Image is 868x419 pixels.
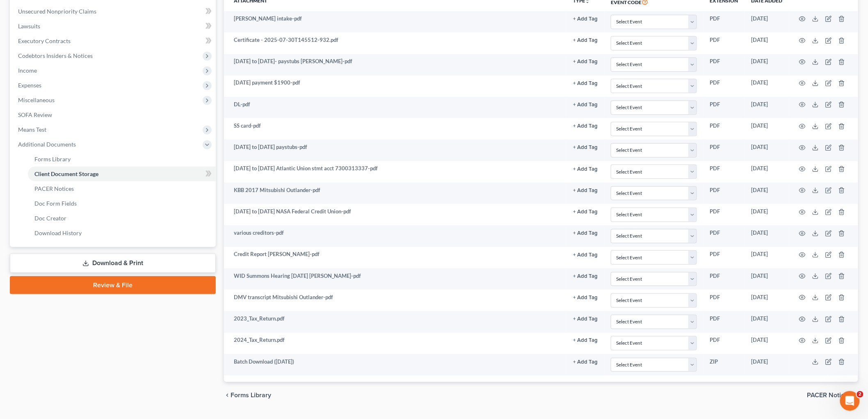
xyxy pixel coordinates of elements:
a: SOFA Review [11,108,216,122]
a: + Add Tag [573,250,598,258]
td: [PERSON_NAME] intake-pdf [224,11,566,32]
button: + Add Tag [573,316,598,322]
td: [DATE] [745,140,789,161]
td: PDF [704,290,745,311]
td: 2023_Tax_Return.pdf [224,311,566,332]
button: + Add Tag [573,59,598,64]
td: Credit Report [PERSON_NAME]-pdf [224,247,566,268]
a: + Add Tag [573,272,598,280]
span: Doc Form Fields [34,200,77,207]
a: Executory Contracts [11,34,216,48]
td: PDF [704,161,745,183]
td: PDF [704,225,745,247]
td: [DATE] [745,204,789,225]
td: 2024_Tax_Return.pdf [224,333,566,354]
span: Forms Library [231,392,271,398]
a: Unsecured Nonpriority Claims [11,4,216,19]
td: [DATE] payment $1900-pdf [224,76,566,97]
a: + Add Tag [573,101,598,108]
td: SS card-pdf [224,118,566,140]
td: Certificate - 2025-07-30T145512-932.pdf [224,32,566,54]
td: [DATE] [745,97,789,118]
span: Additional Documents [18,141,76,148]
td: ZIP [704,354,745,375]
td: [DATE] [745,32,789,54]
td: PDF [704,247,745,268]
span: Unsecured Nonpriority Claims [18,8,96,15]
span: PACER Notices [807,392,852,398]
a: Review & File [10,276,216,294]
td: PDF [704,183,745,204]
td: [DATE] [745,54,789,76]
td: [DATE] [745,354,789,375]
span: 2 [857,391,863,398]
a: Doc Form Fields [28,196,216,211]
span: Income [18,67,37,74]
span: Forms Library [34,156,71,163]
a: + Add Tag [573,57,598,65]
button: + Add Tag [573,102,598,108]
a: Forms Library [28,152,216,167]
td: [DATE] [745,333,789,354]
a: + Add Tag [573,143,598,151]
a: + Add Tag [573,229,598,237]
span: Means Test [18,126,46,133]
td: [DATE] to [DATE] NASA Federal Credit Union-pdf [224,204,566,225]
td: [DATE] [745,161,789,183]
span: Expenses [18,82,41,89]
button: + Add Tag [573,359,598,365]
td: [DATE] [745,183,789,204]
td: PDF [704,76,745,97]
span: Lawsuits [18,23,40,30]
td: [DATE] to [DATE] Atlantic Union stmt acct 7300313337-pdf [224,161,566,183]
span: Miscellaneous [18,96,55,103]
a: Download & Print [10,254,216,273]
td: PDF [704,311,745,332]
a: + Add Tag [573,208,598,215]
a: + Add Tag [573,358,598,366]
td: various creditors-pdf [224,225,566,247]
td: [DATE] [745,225,789,247]
a: PACER Notices [28,181,216,196]
a: + Add Tag [573,315,598,323]
a: + Add Tag [573,165,598,172]
a: + Add Tag [573,79,598,87]
td: PDF [704,32,745,54]
td: [DATE] [745,247,789,268]
button: + Add Tag [573,124,598,129]
button: + Add Tag [573,231,598,236]
td: PDF [704,11,745,32]
span: PACER Notices [34,185,74,192]
button: + Add Tag [573,338,598,343]
td: PDF [704,54,745,76]
td: DL-pdf [224,97,566,118]
iframe: Intercom live chat [840,391,860,411]
a: Client Document Storage [28,167,216,181]
td: PDF [704,204,745,225]
td: [DATE] [745,118,789,140]
span: Executory Contracts [18,37,71,44]
td: [DATE] [745,268,789,290]
button: + Add Tag [573,38,598,43]
td: PDF [704,97,745,118]
button: + Add Tag [573,274,598,279]
span: SOFA Review [18,111,52,118]
span: Doc Creator [34,215,66,222]
a: Doc Creator [28,211,216,226]
td: KBB 2017 Mitsubishi Outlander-pdf [224,183,566,204]
td: PDF [704,333,745,354]
button: PACER Notices chevron_right [807,392,858,398]
td: [DATE] [745,76,789,97]
button: + Add Tag [573,145,598,150]
button: chevron_left Forms Library [224,392,271,398]
i: chevron_left [224,392,231,398]
td: DMV transcript Mitsubishi Outlander-pdf [224,290,566,311]
button: + Add Tag [573,252,598,258]
span: Download History [34,229,82,236]
button: + Add Tag [573,209,598,215]
button: + Add Tag [573,16,598,22]
td: Batch Download ([DATE]) [224,354,566,375]
button: + Add Tag [573,81,598,86]
td: [DATE] [745,311,789,332]
td: [DATE] [745,11,789,32]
